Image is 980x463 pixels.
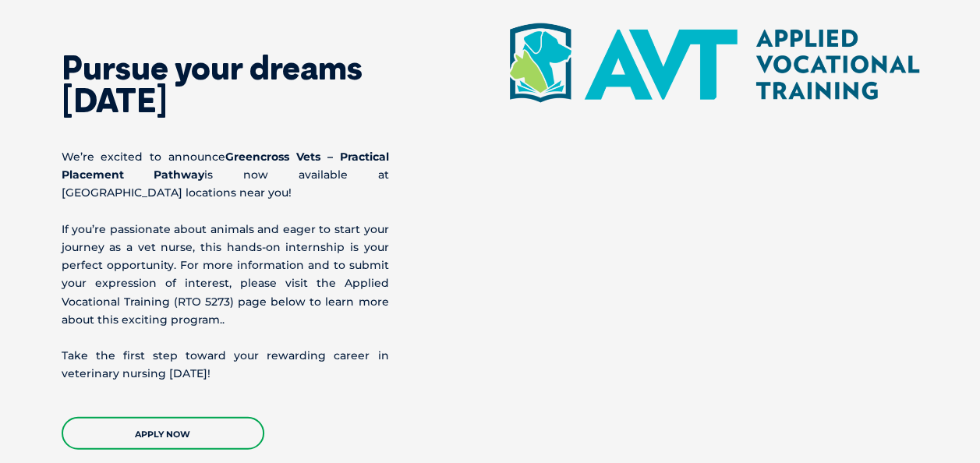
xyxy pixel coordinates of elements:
p: Take the first step toward your rewarding career in veterinary nursing [DATE]! [62,347,389,383]
b: Greencross Vets – Practical Placement Pathway [62,150,389,182]
p: If you’re passionate about animals and eager to start your journey as a vet nurse, this hands-on ... [62,221,389,329]
a: APPLY NOW [62,417,264,450]
h2: Pursue your dreams [DATE] [62,51,389,117]
p: We’re excited to announce is now available at [GEOGRAPHIC_DATA] locations near you! [62,148,389,203]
